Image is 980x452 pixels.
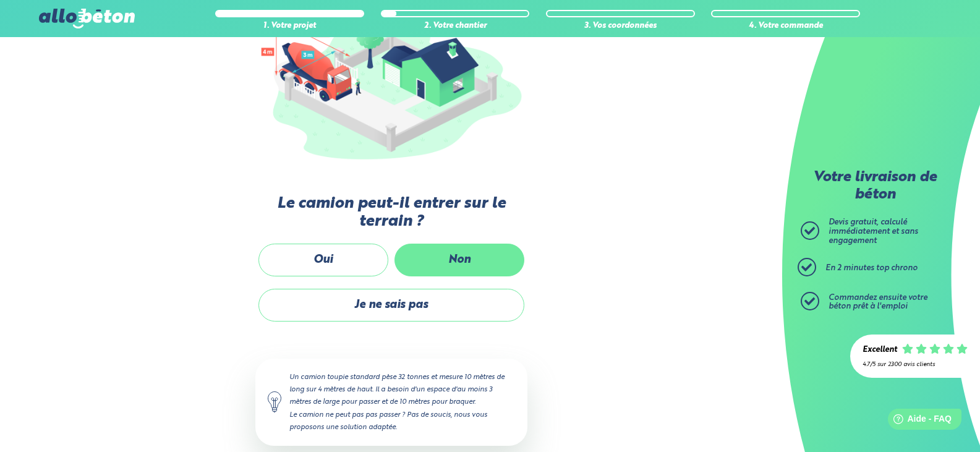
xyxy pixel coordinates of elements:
div: 2. Votre chantier [381,22,530,31]
span: Devis gratuit, calculé immédiatement et sans engagement [829,218,918,244]
img: allobéton [39,9,134,28]
iframe: Help widget launcher [870,404,966,438]
div: 4. Votre commande [711,22,860,31]
span: Commandez ensuite votre béton prêt à l'emploi [829,294,927,311]
div: 1. Votre projet [215,22,364,31]
label: Je ne sais pas [258,289,524,322]
p: Votre livraison de béton [804,169,946,203]
label: Oui [258,244,388,276]
span: En 2 minutes top chrono [825,264,918,272]
label: Le camion peut-il entrer sur le terrain ? [255,195,527,231]
label: Non [394,244,524,276]
div: 3. Vos coordonnées [546,22,695,31]
div: 4.7/5 sur 2300 avis clients [863,361,968,368]
div: Un camion toupie standard pèse 32 tonnes et mesure 10 mètres de long sur 4 mètres de haut. Il a b... [255,359,527,446]
div: Excellent [863,346,897,355]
